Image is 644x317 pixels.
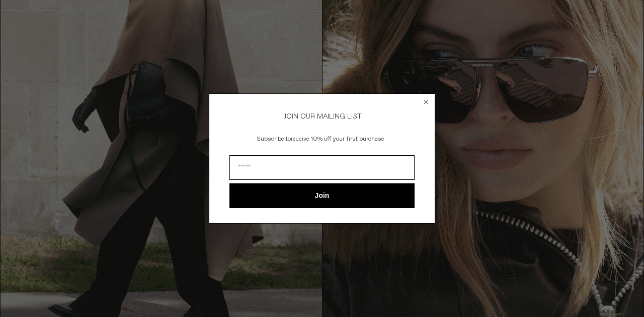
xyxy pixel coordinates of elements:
span: Subscribe to [257,135,291,143]
button: Close dialog [421,97,431,107]
button: Join [229,183,415,208]
span: receive 10% off your first purchase [291,135,384,143]
input: Email [229,155,415,180]
span: JOIN OUR MAILING LIST [282,112,362,121]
